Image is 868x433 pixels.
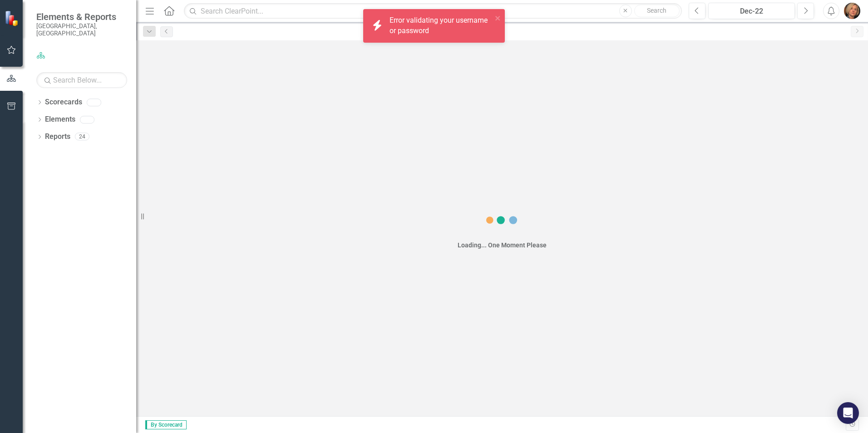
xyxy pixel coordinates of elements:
div: Loading... One Moment Please [458,241,547,250]
img: ClearPoint Strategy [5,10,20,26]
span: Search [647,7,666,14]
div: Dec-22 [711,6,792,17]
input: Search ClearPoint... [184,3,682,19]
a: Scorecards [45,97,82,108]
div: Open Intercom Messenger [837,402,859,424]
img: Valorie Carson [844,3,860,19]
div: Error validating your username or password [390,15,492,36]
span: By Scorecard [145,420,187,429]
div: 24 [75,133,89,141]
a: Elements [45,114,75,125]
a: Reports [45,132,70,142]
button: Search [634,5,680,17]
input: Search Below... [36,72,127,88]
button: close [495,13,501,23]
span: Elements & Reports [36,11,127,22]
small: [GEOGRAPHIC_DATA], [GEOGRAPHIC_DATA] [36,22,127,37]
button: Dec-22 [708,3,795,19]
